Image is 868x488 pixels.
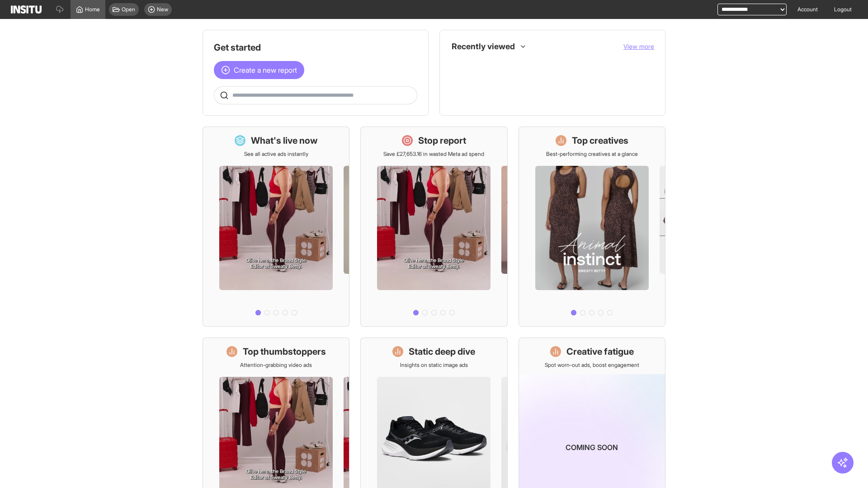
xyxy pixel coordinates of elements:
h1: Stop report [418,134,466,147]
a: Stop reportSave £27,653.16 in wasted Meta ad spend [360,127,507,327]
button: View more [623,42,654,51]
span: New [157,6,168,13]
p: Save £27,653.16 in wasted Meta ad spend [383,150,484,158]
a: Top creativesBest-performing creatives at a glance [519,127,665,327]
p: See all active ads instantly [244,150,308,158]
h1: Top thumbstoppers [243,345,326,358]
h1: Get started [214,41,417,54]
h1: Static deep dive [409,345,475,358]
p: Best-performing creatives at a glance [546,150,638,158]
span: Home [85,6,100,13]
a: What's live nowSee all active ads instantly [203,127,349,327]
p: Attention-grabbing video ads [240,361,312,369]
span: View more [623,42,654,50]
span: Open [122,6,135,13]
p: Insights on static image ads [400,361,468,369]
span: Create a new report [234,65,297,75]
h1: What's live now [251,134,318,147]
button: Create a new report [214,61,304,79]
img: Logo [11,5,42,14]
h1: Top creatives [572,134,628,147]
